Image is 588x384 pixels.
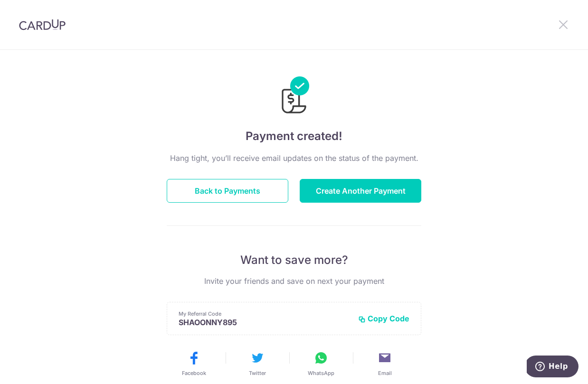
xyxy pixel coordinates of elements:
img: CardUp [19,19,66,30]
button: Create Another Payment [300,179,421,203]
img: Payments [279,76,309,116]
h4: Payment created! [167,128,421,145]
span: Facebook [182,369,206,377]
p: Want to save more? [167,253,421,268]
p: SHAOONNY895 [179,318,351,327]
button: Twitter [229,350,285,377]
button: WhatsApp [293,350,349,377]
span: Twitter [249,369,266,377]
button: Copy Code [358,314,409,323]
p: Invite your friends and save on next your payment [167,275,421,287]
button: Back to Payments [167,179,288,203]
p: My Referral Code [179,310,351,318]
button: Email [357,350,413,377]
p: Hang tight, you’ll receive email updates on the status of the payment. [167,152,421,164]
span: WhatsApp [308,369,334,377]
span: Email [378,369,392,377]
iframe: Opens a widget where you can find more information [527,356,579,379]
button: Facebook [166,350,222,377]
